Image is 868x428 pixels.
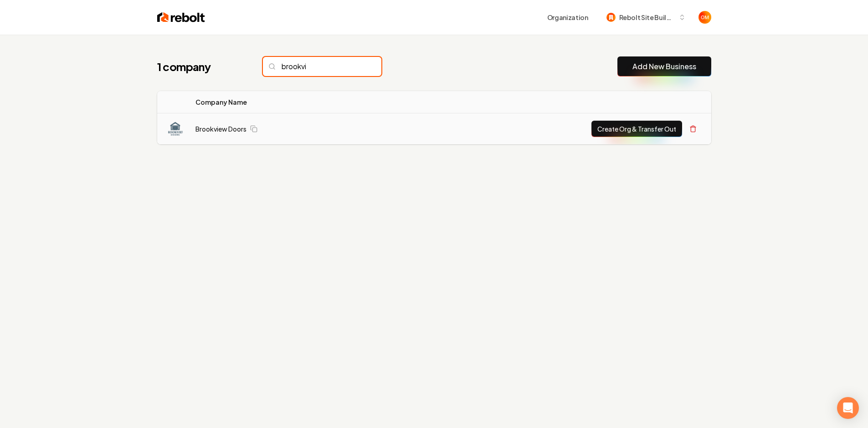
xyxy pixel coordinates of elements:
[699,11,711,24] img: Omar Molai
[619,13,675,22] span: Rebolt Site Builder
[542,9,594,25] button: Organization
[606,13,616,22] img: Rebolt Site Builder
[263,57,381,76] input: Search...
[632,61,696,72] a: Add New Business
[157,11,205,24] img: Rebolt Logo
[837,397,859,419] div: Open Intercom Messenger
[188,91,384,113] th: Company Name
[591,121,682,137] button: Create Org & Transfer Out
[157,59,245,74] h1: 1 company
[699,11,711,24] button: Open user button
[617,56,711,76] button: Add New Business
[168,122,183,136] img: Brookview Doors logo
[195,124,247,133] a: Brookview Doors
